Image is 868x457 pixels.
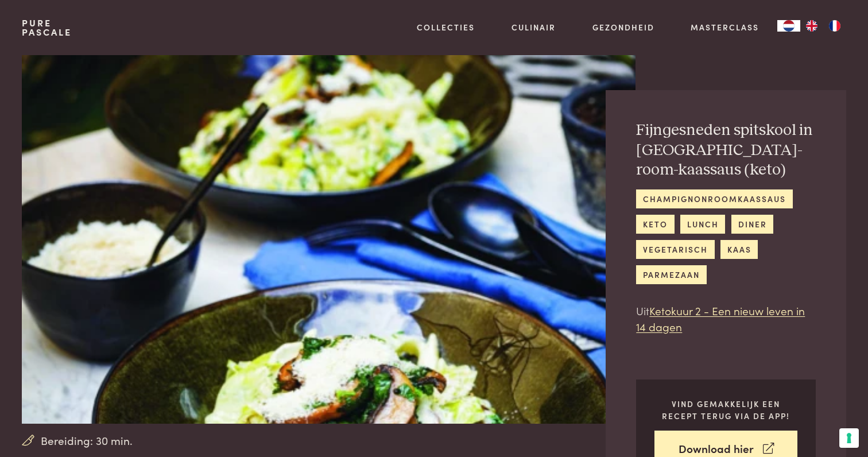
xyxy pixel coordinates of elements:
[654,398,797,421] p: Vind gemakkelijk een recept terug via de app!
[636,121,816,180] h2: Fijngesneden spitskool in [GEOGRAPHIC_DATA]-room-kaassaus (keto)
[839,428,859,448] button: Uw voorkeuren voor toestemming voor trackingtechnologieën
[592,21,654,33] a: Gezondheid
[720,240,758,259] a: kaas
[636,189,792,208] a: champignonroomkaassaus
[636,240,714,259] a: vegetarisch
[636,265,706,284] a: parmezaan
[636,215,674,234] a: keto
[731,215,773,234] a: diner
[636,303,816,335] p: Uit
[636,303,805,335] a: Ketokuur 2 - Een nieuw leven in 14 dagen
[800,20,846,32] ul: Language list
[511,21,556,33] a: Culinair
[800,20,823,32] a: EN
[680,215,725,234] a: lunch
[777,20,846,32] aside: Language selected: Nederlands
[777,20,800,32] div: Language
[691,21,759,33] a: Masterclass
[22,18,72,37] a: PurePascale
[777,20,800,32] a: NL
[41,432,133,449] span: Bereiding: 30 min.
[417,21,475,33] a: Collecties
[22,55,635,424] img: Fijngesneden spitskool in champignon-room-kaassaus (keto)
[823,20,846,32] a: FR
